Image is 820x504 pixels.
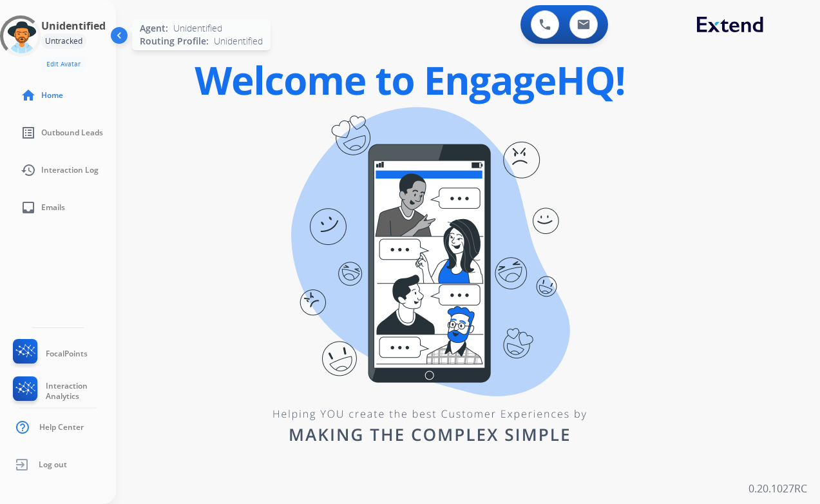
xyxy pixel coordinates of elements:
[21,125,36,141] mat-icon: list_alt
[41,128,103,138] span: Outbound Leads
[41,202,65,213] span: Emails
[41,34,86,49] div: Untracked
[46,381,116,402] span: Interaction Analytics
[140,35,209,48] span: Routing Profile:
[21,200,36,215] mat-icon: inbox
[21,162,36,178] mat-icon: history
[21,88,36,103] mat-icon: home
[46,349,88,359] span: FocalPoints
[140,22,168,35] span: Agent:
[39,422,84,432] span: Help Center
[748,481,807,496] p: 0.20.1027RC
[41,57,86,72] button: Edit Avatar
[41,165,99,175] span: Interaction Log
[10,339,88,369] a: FocalPoints
[41,18,106,34] h3: Unidentified
[173,22,222,35] span: Unidentified
[214,35,263,48] span: Unidentified
[41,90,63,101] span: Home
[39,460,67,470] span: Log out
[10,376,116,406] a: Interaction Analytics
